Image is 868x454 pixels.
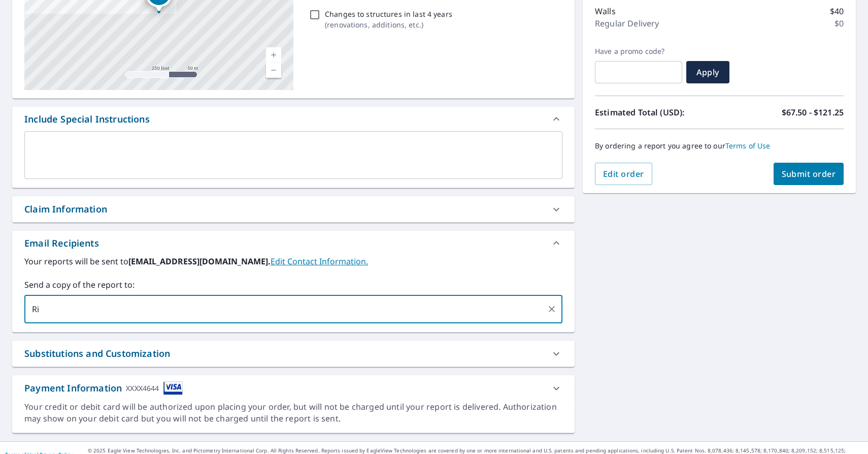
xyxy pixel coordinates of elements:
[24,255,562,267] label: Your reports will be sent to
[126,381,159,395] div: XXXX4644
[325,19,452,30] p: ( renovations, additions, etc. )
[694,67,721,78] span: Apply
[24,236,99,250] div: Email Recipients
[24,381,183,395] div: Payment Information
[128,256,271,267] b: [EMAIL_ADDRESS][DOMAIN_NAME].
[12,196,575,222] div: Claim Information
[774,163,844,185] button: Submit order
[163,381,183,395] img: cardImage
[12,341,575,367] div: Substitutions and Customization
[545,302,559,316] button: Clear
[24,347,170,360] div: Substitutions and Customization
[12,375,575,401] div: Payment InformationXXXX4644cardImage
[595,106,719,118] p: Estimated Total (USD):
[12,107,575,131] div: Include Special Instructions
[12,231,575,255] div: Email Recipients
[266,47,281,63] a: Current Level 17, Zoom In
[24,401,562,425] div: Your credit or debit card will be authorized upon placing your order, but will not be charged unt...
[595,5,616,17] p: Walls
[325,9,452,19] p: Changes to structures in last 4 years
[595,47,682,56] label: Have a promo code?
[24,202,107,216] div: Claim Information
[595,163,652,185] button: Edit order
[266,63,281,78] a: Current Level 17, Zoom Out
[24,279,562,291] label: Send a copy of the report to:
[782,168,836,179] span: Submit order
[595,141,844,150] p: By ordering a report you agree to our
[686,61,729,83] button: Apply
[603,168,644,179] span: Edit order
[834,17,844,29] p: $0
[595,17,659,29] p: Regular Delivery
[830,5,844,17] p: $40
[782,106,844,118] p: $67.50 - $121.25
[24,112,150,126] div: Include Special Instructions
[725,141,771,150] a: Terms of Use
[271,256,368,267] a: EditContactInfo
